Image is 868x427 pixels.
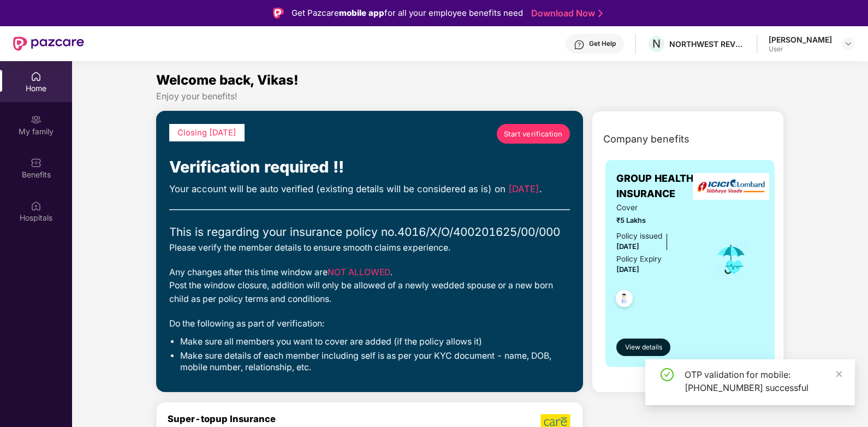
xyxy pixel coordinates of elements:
button: View details [616,339,670,356]
div: Get Pazcare for all your employee benefits need [292,7,523,20]
img: New Pazcare Logo [13,37,84,51]
div: NORTHWEST REVENUE CYCLE MANAGEMENT PRIVATE LIMITED [669,39,746,49]
span: Cover [616,202,699,214]
span: ₹5 Lakhs [616,215,699,226]
span: N [652,37,661,50]
div: [PERSON_NAME] [769,34,832,45]
img: svg+xml;base64,PHN2ZyBpZD0iSGVscC0zMngzMiIgeG1sbnM9Imh0dHA6Ly93d3cudzMub3JnLzIwMDAvc3ZnIiB3aWR0aD... [574,39,585,50]
span: close [835,370,843,378]
strong: mobile app [339,8,384,18]
div: This is regarding your insurance policy no. 4016/X/O/400201625/00/000 [169,223,570,241]
a: Download Now [531,8,599,19]
div: Super-topup Insurance [168,413,403,424]
span: [DATE] [616,242,639,251]
img: Stroke [598,8,603,19]
img: insurerLogo [693,173,769,200]
span: View details [625,342,662,353]
div: Your account will be auto verified (existing details will be considered as is) on . [169,182,570,196]
div: OTP validation for mobile: [PHONE_NUMBER] successful [685,368,842,394]
div: Any changes after this time window are . Post the window closure, addition will only be allowed o... [169,266,570,306]
img: svg+xml;base64,PHN2ZyBpZD0iSG9zcGl0YWxzIiB4bWxucz0iaHR0cDovL3d3dy53My5vcmcvMjAwMC9zdmciIHdpZHRoPS... [31,200,41,211]
img: svg+xml;base64,PHN2ZyBpZD0iQmVuZWZpdHMiIHhtbG5zPSJodHRwOi8vd3d3LnczLm9yZy8yMDAwL3N2ZyIgd2lkdGg9Ij... [31,157,41,168]
span: GROUP HEALTH INSURANCE [616,171,699,202]
div: Please verify the member details to ensure smooth claims experience. [169,241,570,255]
span: [DATE] [616,265,639,274]
div: Enjoy your benefits! [156,91,784,102]
img: svg+xml;base64,PHN2ZyBpZD0iRHJvcGRvd24tMzJ4MzIiIHhtbG5zPSJodHRwOi8vd3d3LnczLm9yZy8yMDAwL3N2ZyIgd2... [844,39,853,48]
li: Make sure all members you want to cover are added (if the policy allows it) [180,336,570,348]
div: Verification required !! [169,155,570,179]
span: [DATE] [508,183,539,194]
li: Make sure details of each member including self is as per your KYC document - name, DOB, mobile n... [180,351,570,373]
img: icon [714,241,749,277]
div: User [769,45,832,54]
span: Start verification [504,128,563,139]
div: Get Help [589,39,616,48]
img: svg+xml;base64,PHN2ZyB4bWxucz0iaHR0cDovL3d3dy53My5vcmcvMjAwMC9zdmciIHdpZHRoPSI0OC45NDMiIGhlaWdodD... [611,287,638,313]
div: Policy issued [616,230,662,242]
span: NOT ALLOWED [328,267,390,277]
a: Start verification [497,124,570,144]
img: Logo [273,8,284,19]
img: svg+xml;base64,PHN2ZyBpZD0iSG9tZSIgeG1sbnM9Imh0dHA6Ly93d3cudzMub3JnLzIwMDAvc3ZnIiB3aWR0aD0iMjAiIG... [31,71,41,82]
span: Company benefits [603,132,689,147]
span: Closing [DATE] [177,128,236,138]
img: svg+xml;base64,PHN2ZyB3aWR0aD0iMjAiIGhlaWdodD0iMjAiIHZpZXdCb3g9IjAgMCAyMCAyMCIgZmlsbD0ibm9uZSIgeG... [31,114,41,125]
div: Do the following as part of verification: [169,317,570,331]
div: Policy Expiry [616,253,662,265]
span: check-circle [661,368,674,381]
span: Welcome back, Vikas! [156,72,299,88]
